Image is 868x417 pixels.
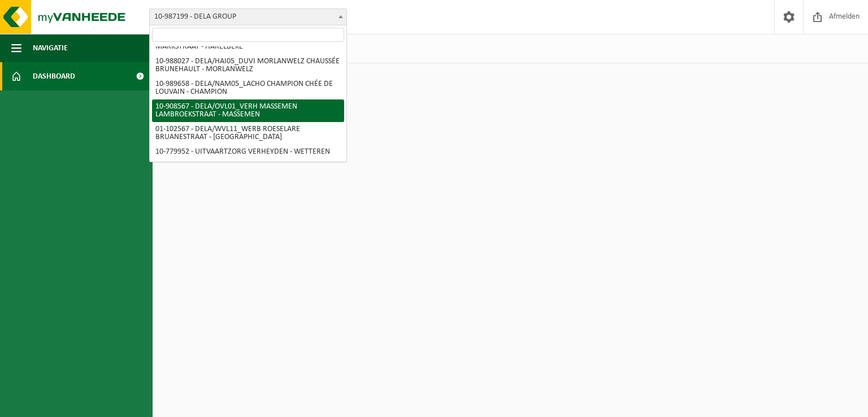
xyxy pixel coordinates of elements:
span: Dashboard [33,62,75,90]
li: 10-908567 - DELA/OVL01_VERH MASSEMEN LAMBROEKSTRAAT - MASSEMEN [152,99,344,122]
li: 10-779952 - UITVAARTZORG VERHEYDEN - WETTEREN [152,145,344,159]
li: 10-989658 - DELA/NAM05_LACHO CHAMPION CHÉE DE LOUVAIN - CHAMPION [152,77,344,99]
span: 10-987199 - DELA GROUP [149,8,347,25]
li: 10-988027 - DELA/HAI05_DUVI MORLANWELZ CHAUSSÉE BRUNEHAULT - MORLANWELZ [152,54,344,77]
li: 01-102567 - DELA/WVL11_WERB ROESELARE BRUANESTRAAT - [GEOGRAPHIC_DATA] [152,122,344,145]
span: Navigatie [33,34,68,62]
span: 10-987199 - DELA GROUP [150,9,346,25]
